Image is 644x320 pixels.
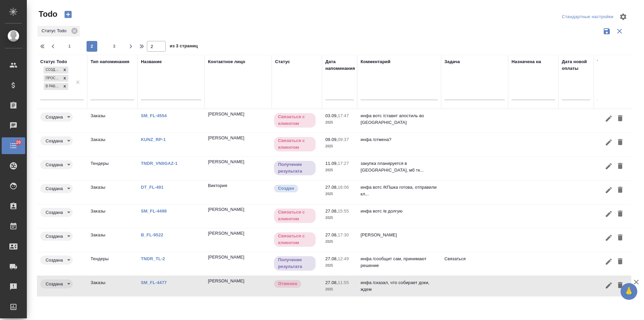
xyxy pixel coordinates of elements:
button: Удалить [614,256,626,268]
div: Название [141,58,162,65]
p: 27.08, [325,256,338,261]
a: KUNZ_RP-1 [141,137,166,142]
p: 17:27 [338,161,349,166]
button: Создана [44,233,65,239]
td: Заказы [87,181,138,204]
button: Удалить [614,208,626,220]
div: Создана [44,66,61,74]
span: 20 [12,139,25,146]
button: Удалить [614,112,626,125]
div: Валентин К [208,111,268,118]
p: Связаться с клиентом [278,137,312,151]
div: Кирилл [208,206,268,213]
button: Редактировать [603,160,614,173]
p: 27.08, [325,232,338,237]
p: 12:49 [338,256,349,261]
p: [PERSON_NAME] [208,230,245,237]
button: Добавить ToDo [60,9,76,20]
td: Тендеры [87,157,138,180]
p: [PERSON_NAME] [208,206,245,213]
div: Click to copy [208,206,245,213]
div: Контактное лицо [208,58,245,65]
p: инфа /отмена? [361,136,438,143]
div: Click to copy [208,254,245,261]
div: Создана [40,232,73,241]
div: Комментарий [361,58,390,65]
p: инфа вотс /в долгую [361,208,438,215]
p: 2025 [325,262,354,269]
button: 🙏 [621,283,637,300]
p: [PERSON_NAME] [208,135,245,141]
p: 27.08, [325,280,338,285]
div: Click to copy [208,158,245,165]
div: Статус Todo [38,26,80,37]
button: 1 [64,41,75,52]
p: инфа вотс /КПшка готова, отправили кл... [361,184,438,197]
button: Создана [44,162,65,168]
div: Назначена на [512,58,541,65]
p: 2025 [325,286,354,293]
button: Редактировать [603,136,614,149]
div: Дата напоминания [325,58,355,72]
button: Удалить [614,232,626,244]
p: [PERSON_NAME] [208,158,245,165]
p: инфа /сказал, что собирает доки, ждем [361,279,438,293]
div: Создана [40,279,73,288]
button: Сбросить фильтры [613,25,626,38]
div: Виктория [208,182,268,189]
div: Click to copy [208,278,245,284]
p: 11.09, [325,161,338,166]
button: Создана [44,114,65,120]
p: 2025 [325,238,354,245]
div: Создана [40,136,73,145]
div: Miguel Freire [208,135,268,141]
button: Редактировать [603,232,614,244]
div: Создана, Просрочена, В работе [43,66,69,74]
button: Сохранить фильтры [600,25,613,38]
td: Заказы [87,276,138,300]
button: Создана [44,281,65,287]
div: Швецов Антон Дмитриевич [208,278,268,284]
button: Редактировать [603,184,614,196]
div: Бакулина Елена Евгеньевна [208,158,268,165]
button: Удалить [614,160,626,173]
p: Отменен [278,280,297,287]
button: Редактировать [603,112,614,125]
button: Создана [44,210,65,215]
span: 1 [64,43,75,50]
p: 09.09, [325,137,338,142]
p: 17:47 [338,113,349,118]
p: 16:06 [338,185,349,190]
p: 17:30 [338,232,349,237]
p: 03.09, [325,113,338,118]
div: Click to copy [208,182,227,189]
span: Настроить таблицу [615,9,631,25]
div: Задача [444,58,460,65]
div: Нищик Александр Сергеевич [208,254,268,261]
p: Связаться с клиентом [278,209,312,222]
button: Удалить [614,184,626,196]
a: 20 [2,137,25,154]
p: инфа вотс /ставит апостиль во [GEOGRAPHIC_DATA] [361,112,438,126]
p: Создан [278,185,294,192]
div: В работе [44,83,61,90]
button: 3 [109,41,120,52]
button: Создана [44,257,65,263]
span: 🙏 [623,284,635,299]
p: Получение результата [278,257,312,270]
div: Создана [40,208,73,217]
p: 2025 [325,215,354,221]
p: 27.08, [325,209,338,214]
p: 27.08, [325,185,338,190]
div: Создана [40,184,73,193]
button: Создана [44,138,65,144]
div: Статус Todo [40,58,67,65]
p: Получение результата [278,161,312,175]
button: Редактировать [603,279,614,292]
div: Людмила [208,230,268,237]
a: SM_FL-4477 [141,280,167,285]
p: закупка планируется в [GEOGRAPHIC_DATA], мб тк... [361,160,438,174]
td: Заказы [87,109,138,133]
span: 3 [109,43,120,50]
a: SM_FL-4498 [141,209,167,214]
